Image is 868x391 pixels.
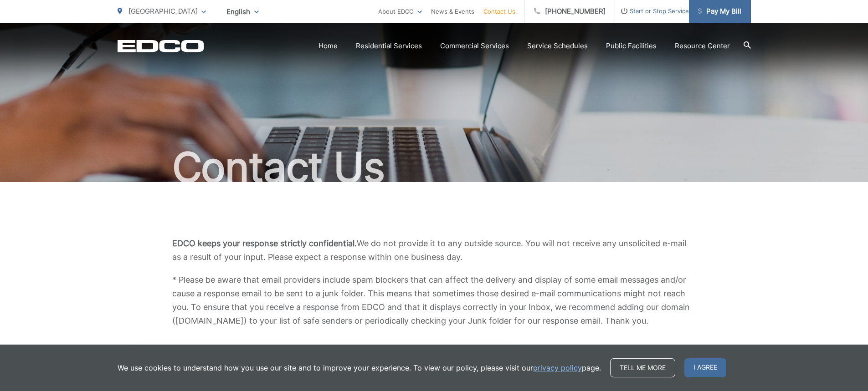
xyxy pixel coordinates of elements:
a: Home [318,41,338,51]
a: About EDCO [378,6,422,17]
b: EDCO keeps your response strictly confidential. [172,239,357,248]
span: I agree [684,358,726,377]
p: We use cookies to understand how you use our site and to improve your experience. To view our pol... [118,362,601,373]
p: * Please be aware that email providers include spam blockers that can affect the delivery and dis... [172,273,696,328]
h1: Contact Us [118,145,751,190]
p: We do not provide it to any outside source. You will not receive any unsolicited e-mail as a resu... [172,237,696,264]
a: EDCD logo. Return to the homepage. [118,40,204,52]
a: Resource Center [675,41,730,51]
a: Commercial Services [440,41,509,51]
a: Residential Services [356,41,422,51]
a: Public Facilities [606,41,657,51]
a: Tell me more [610,358,675,377]
span: [GEOGRAPHIC_DATA] [128,7,198,15]
a: Service Schedules [527,41,588,51]
a: Contact Us [483,6,515,17]
a: News & Events [431,6,474,17]
a: privacy policy [533,362,582,373]
span: Pay My Bill [698,6,741,17]
span: English [220,4,266,20]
